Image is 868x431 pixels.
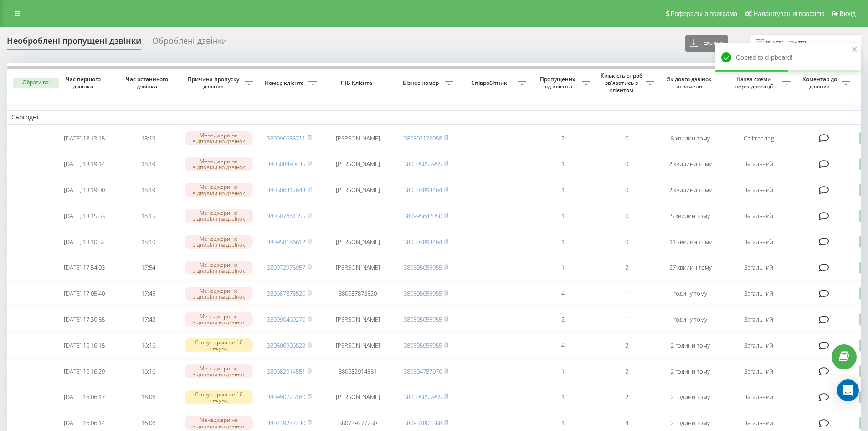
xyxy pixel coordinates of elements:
[267,393,305,401] a: 380990725160
[321,385,394,409] td: [PERSON_NAME]
[531,359,595,384] td: 1
[321,307,394,332] td: [PERSON_NAME]
[267,238,305,246] a: 380958186612
[658,359,722,384] td: 2 години тому
[185,364,253,378] div: Менеджери не відповіли на дзвінок
[404,367,442,375] a: 380504787070
[185,390,253,404] div: Скинуто раніше 10 секунд
[595,385,658,409] td: 2
[123,76,173,90] span: Час останнього дзвінка
[595,178,658,202] td: 0
[595,307,658,332] td: 1
[722,385,795,409] td: Загальний
[658,152,722,176] td: 2 хвилини тому
[658,178,722,202] td: 2 хвилини тому
[658,333,722,358] td: 2 години тому
[531,178,595,202] td: 1
[321,178,394,202] td: [PERSON_NAME]
[185,287,253,301] div: Менеджери не відповіли на дзвінок
[852,46,858,54] button: close
[116,333,180,358] td: 16:16
[52,256,116,280] td: [DATE] 17:54:03
[715,43,861,72] div: Copied to clipboard!
[595,230,658,254] td: 0
[321,230,394,254] td: [PERSON_NAME]
[52,359,116,384] td: [DATE] 16:16:29
[267,341,305,349] a: 380506906522
[722,204,795,228] td: Загальний
[267,212,305,220] a: 380507681355
[399,79,445,87] span: Бізнес номер
[185,209,253,223] div: Менеджери не відповіли на дзвінок
[116,307,180,332] td: 17:42
[462,79,518,87] span: Співробітник
[116,281,180,306] td: 17:45
[685,35,728,52] button: Експорт
[116,152,180,176] td: 18:19
[404,238,442,246] a: 380507893464
[116,178,180,202] td: 18:19
[404,263,442,271] a: 380505055955
[267,367,305,375] a: 380682914551
[531,204,595,228] td: 1
[404,289,442,297] a: 380505055955
[658,281,722,306] td: годину тому
[404,186,442,194] a: 380507893464
[658,230,722,254] td: 11 хвилин тому
[722,152,795,176] td: Загальний
[321,152,394,176] td: [PERSON_NAME]
[531,126,595,151] td: 2
[595,204,658,228] td: 0
[52,178,116,202] td: [DATE] 18:19:00
[531,152,595,176] td: 1
[404,393,442,401] a: 380505055955
[595,281,658,306] td: 1
[837,379,859,401] div: Open Intercom Messenger
[671,10,738,17] span: Реферальна програма
[7,36,141,50] div: Необроблені пропущені дзвінки
[262,79,308,87] span: Номер клієнта
[267,315,305,323] a: 380990469270
[116,126,180,151] td: 18:19
[52,307,116,332] td: [DATE] 17:30:55
[595,152,658,176] td: 0
[329,79,386,87] span: ПІБ Клієнта
[595,126,658,151] td: 0
[116,256,180,280] td: 17:54
[267,186,305,194] a: 380506312643
[666,76,715,90] span: Як довго дзвінок втрачено
[722,281,795,306] td: Загальний
[185,416,253,430] div: Менеджери не відповіли на дзвінок
[185,338,253,352] div: Скинуто раніше 10 секунд
[722,359,795,384] td: Загальний
[722,230,795,254] td: Загальний
[531,230,595,254] td: 1
[535,76,582,90] span: Пропущених від клієнта
[116,204,180,228] td: 18:15
[267,419,305,427] a: 380739277230
[52,230,116,254] td: [DATE] 18:10:52
[722,307,795,332] td: Загальний
[727,76,782,90] span: Назва схеми переадресації
[52,333,116,358] td: [DATE] 16:16:15
[531,333,595,358] td: 4
[722,126,795,151] td: Calltracking
[321,359,394,384] td: 380682914551
[404,212,442,220] a: 380995647050
[267,160,305,168] a: 380508490435
[404,419,442,427] a: 380951801388
[722,256,795,280] td: Загальний
[185,131,253,145] div: Менеджери не відповіли на дзвінок
[267,263,305,271] a: 380972975957
[52,152,116,176] td: [DATE] 18:19:14
[152,36,227,50] div: Оброблені дзвінки
[267,289,305,297] a: 380687873520
[52,281,116,306] td: [DATE] 17:05:40
[800,76,842,90] span: Коментар до дзвінка
[185,76,245,90] span: Причина пропуску дзвінка
[404,160,442,168] a: 380505055955
[321,333,394,358] td: [PERSON_NAME]
[185,312,253,326] div: Менеджери не відповіли на дзвінок
[658,256,722,280] td: 27 хвилин тому
[60,76,109,90] span: Час першого дзвінка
